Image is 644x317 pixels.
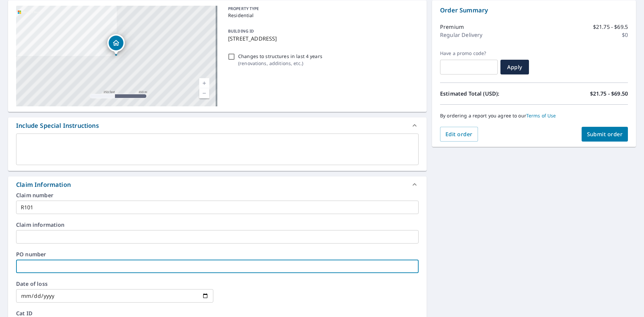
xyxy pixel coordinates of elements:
[16,193,419,198] label: Claim number
[587,130,623,138] span: Submit order
[228,12,416,19] p: Residential
[440,23,464,31] p: Premium
[440,113,628,119] p: By ordering a report you agree to our
[16,180,71,189] div: Claim Information
[8,117,427,134] div: Include Special Instructions
[228,28,254,34] p: BUILDING ID
[526,112,556,119] a: Terms of Use
[16,281,213,286] label: Date of loss
[440,127,478,142] button: Edit order
[16,311,419,316] label: Cat ID
[445,130,473,138] span: Edit order
[590,90,628,98] p: $21.75 - $69.50
[8,176,427,193] div: Claim Information
[440,31,482,39] p: Regular Delivery
[16,121,99,130] div: Include Special Instructions
[238,53,322,60] p: Changes to structures in last 4 years
[199,88,209,98] a: Current Level 17, Zoom Out
[107,34,125,55] div: Dropped pin, building 1, Residential property, 566 Borraclough Ave NW Palm Bay, FL 32907
[506,63,524,71] span: Apply
[228,6,416,12] p: PROPERTY TYPE
[440,6,628,15] p: Order Summary
[593,23,628,31] p: $21.75 - $69.5
[622,31,628,39] p: $0
[238,60,322,67] p: ( renovations, additions, etc. )
[440,90,534,98] p: Estimated Total (USD):
[440,50,498,56] label: Have a promo code?
[228,35,416,43] p: [STREET_ADDRESS]
[500,60,529,74] button: Apply
[199,78,209,88] a: Current Level 17, Zoom In
[582,127,628,142] button: Submit order
[16,252,419,257] label: PO number
[16,222,419,227] label: Claim information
